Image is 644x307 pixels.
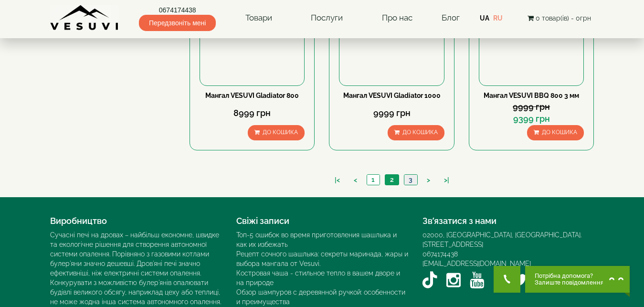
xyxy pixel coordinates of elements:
[50,5,119,31] img: Завод VESUVI
[422,250,458,258] a: 0674174438
[422,175,435,185] a: >
[525,266,630,293] button: Chat button
[535,279,604,286] span: Залиште повідомлення
[236,250,408,267] a: Рецепт сочного шашлыка: секреты маринада, жары и выбора мангала от Vesuvi.
[446,268,461,292] a: Instagram VESUVI
[139,15,216,31] span: Передзвоніть мені
[527,125,584,140] button: До кошика
[404,175,417,185] a: 3
[390,176,394,183] span: 2
[50,230,222,307] div: Сучасні печі на дровах – найбільш економне, швидке та екологічне рішення для створення автономної...
[402,129,438,136] span: До кошика
[263,129,298,136] span: До кошика
[50,216,222,226] h4: Виробництво
[330,175,345,185] a: |<
[236,7,282,29] a: Товари
[442,13,460,22] a: Блог
[388,125,444,140] button: До кошика
[349,175,362,185] a: <
[139,5,216,15] a: 0674174438
[236,231,397,248] a: Топ-5 ошибок во время приготовления шашлыка и как их избежать
[422,260,531,267] a: [EMAIL_ADDRESS][DOMAIN_NAME]
[439,175,454,185] a: >|
[339,107,444,119] div: 9999 грн
[525,13,594,23] button: 0 товар(ів) - 0грн
[200,107,305,119] div: 8999 грн
[343,92,441,99] a: Мангал VESUVI Gladiator 1000
[480,14,489,22] a: UA
[236,216,408,226] h4: Свіжі записи
[248,125,305,140] button: До кошика
[422,268,437,292] a: TikTok VESUVI
[205,92,299,99] a: Мангал VESUVI Gladiator 800
[494,266,520,293] button: Get Call button
[301,7,352,29] a: Послуги
[493,14,503,22] a: RU
[367,175,380,185] a: 1
[479,113,584,125] div: 9399 грн
[542,129,577,136] span: До кошика
[236,269,400,286] a: Костровая чаша - стильное тепло в вашем дворе и на природе
[236,288,405,306] a: Обзор шампуров с деревянной ручкой: особенности и преимущества
[536,14,591,22] span: 0 товар(ів) - 0грн
[422,230,594,249] div: 02000, [GEOGRAPHIC_DATA], [GEOGRAPHIC_DATA]. [STREET_ADDRESS]
[422,216,594,226] h4: Зв’язатися з нами
[372,7,422,29] a: Про нас
[479,101,584,113] div: 9999 грн
[535,273,604,279] span: Потрібна допомога?
[484,92,579,99] a: Мангал VESUVI BBQ 800 3 мм
[470,268,484,292] a: YouTube VESUVI
[493,268,503,292] a: Facebook VESUVI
